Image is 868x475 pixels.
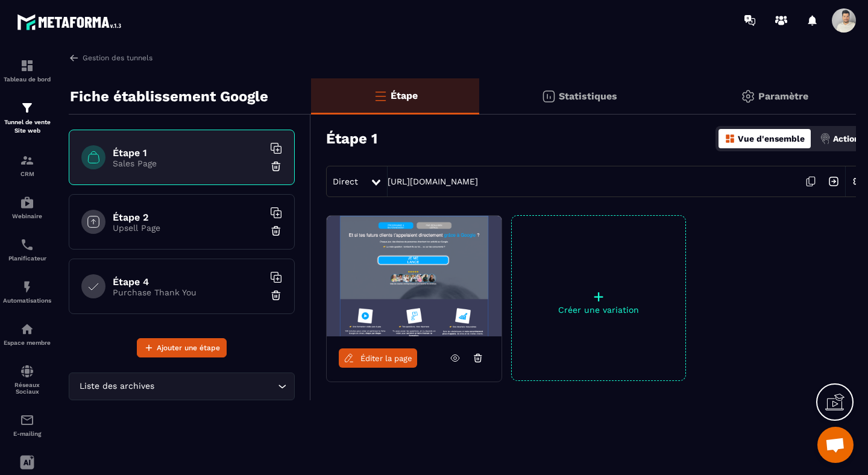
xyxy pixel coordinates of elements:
[69,52,153,63] a: Gestion des tunnels
[113,276,263,288] h6: Étape 4
[327,216,502,336] img: image
[20,153,34,168] img: formation
[20,322,34,336] img: automations
[373,89,388,103] img: bars-o.4a397970.svg
[157,380,275,393] input: Search for option
[20,280,34,294] img: automations
[20,237,34,252] img: scheduler
[3,382,51,395] p: Réseaux Sociaux
[113,212,263,223] h6: Étape 2
[3,404,51,446] a: emailemailE-mailing
[69,52,80,63] img: arrow
[113,147,263,159] h6: Étape 1
[270,160,282,172] img: trash
[3,313,51,355] a: automationsautomationsEspace membre
[820,133,831,144] img: actions.d6e523a2.png
[270,225,282,237] img: trash
[77,380,157,393] span: Liste des archives
[541,89,556,104] img: stats.20deebd0.svg
[3,118,51,135] p: Tunnel de vente Site web
[113,159,263,168] p: Sales Page
[137,338,227,357] button: Ajouter une étape
[833,134,864,143] p: Actions
[822,170,845,193] img: arrow-next.bcc2205e.svg
[3,339,51,346] p: Espace membre
[3,297,51,304] p: Automatisations
[741,89,755,104] img: setting-gr.5f69749f.svg
[758,90,808,102] p: Paramètre
[20,101,34,115] img: formation
[725,133,735,144] img: dashboard-orange.40269519.svg
[326,130,377,147] h3: Étape 1
[3,213,51,219] p: Webinaire
[20,195,34,210] img: automations
[3,271,51,313] a: automationsautomationsAutomatisations
[388,177,478,186] a: [URL][DOMAIN_NAME]
[69,373,295,400] div: Search for option
[3,144,51,186] a: formationformationCRM
[559,90,617,102] p: Statistiques
[70,84,268,109] p: Fiche établissement Google
[3,228,51,271] a: schedulerschedulerPlanificateur
[360,354,412,363] span: Éditer la page
[339,348,417,368] a: Éditer la page
[17,11,125,33] img: logo
[20,364,34,379] img: social-network
[20,413,34,427] img: email
[113,223,263,233] p: Upsell Page
[817,427,854,463] div: Ouvrir le chat
[3,49,51,92] a: formationformationTableau de bord
[20,58,34,73] img: formation
[3,92,51,144] a: formationformationTunnel de vente Site web
[3,76,51,83] p: Tableau de bord
[512,288,685,305] p: +
[512,305,685,315] p: Créer une variation
[3,355,51,404] a: social-networksocial-networkRéseaux Sociaux
[3,430,51,437] p: E-mailing
[391,90,418,101] p: Étape
[157,342,220,354] span: Ajouter une étape
[270,289,282,301] img: trash
[3,171,51,177] p: CRM
[113,288,263,297] p: Purchase Thank You
[3,255,51,262] p: Planificateur
[333,177,358,186] span: Direct
[738,134,805,143] p: Vue d'ensemble
[3,186,51,228] a: automationsautomationsWebinaire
